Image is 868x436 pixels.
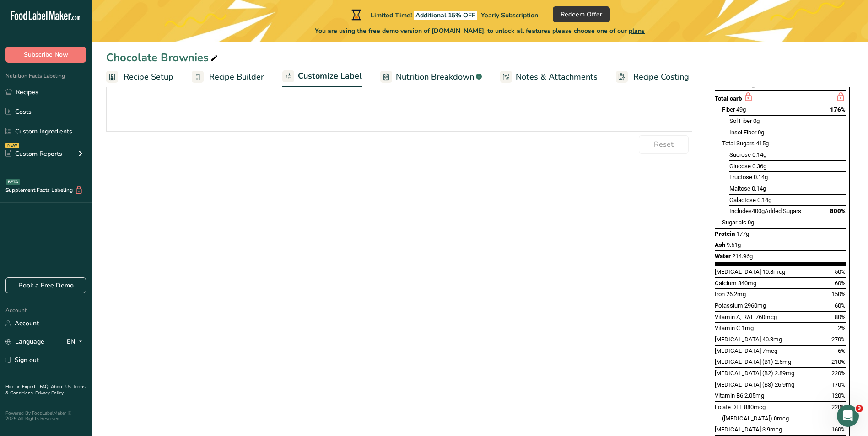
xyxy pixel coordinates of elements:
[715,268,761,275] span: [MEDICAL_DATA]
[729,117,752,124] span: Sol Fiber
[738,280,756,287] span: 840mg
[350,9,538,20] div: Limited Time!
[315,26,645,36] span: You are using the free demo version of [DOMAIN_NAME], to unlock all features please choose one of...
[752,207,765,214] span: 400g
[715,314,754,320] span: Vitamin A, RAE
[835,302,846,309] span: 60%
[726,291,746,298] span: 26.2mg
[729,174,752,181] span: Fructose
[553,6,610,22] button: Redeem Offer
[722,140,755,147] span: Total Sugars
[736,81,755,88] span: 135mg
[106,49,220,66] div: Chocolate Brownies
[752,151,766,158] span: 0.14g
[835,268,846,275] span: 50%
[715,230,735,237] span: Protein
[5,143,19,148] div: NEW
[124,71,173,83] span: Recipe Setup
[736,230,749,237] span: 177g
[729,197,756,203] span: Galactose
[715,381,773,388] span: [MEDICAL_DATA] (B3)
[753,117,760,124] span: 0g
[835,314,846,320] span: 80%
[775,358,791,365] span: 2.5mg
[744,392,764,399] span: 2.05mg
[830,207,846,214] span: 800%
[736,106,746,113] span: 49g
[6,179,20,185] div: BETA
[380,67,482,87] a: Nutrition Breakdown
[715,280,737,287] span: Calcium
[715,95,742,102] span: Total carb
[715,370,773,377] span: [MEDICAL_DATA] (B2)
[209,71,264,83] span: Recipe Builder
[715,392,743,399] span: Vitamin B6
[838,347,846,354] span: 6%
[500,67,598,87] a: Notes & Attachments
[831,381,846,388] span: 170%
[830,106,846,113] span: 176%
[762,268,785,275] span: 10.8mcg
[715,358,773,365] span: [MEDICAL_DATA] (B1)
[5,277,86,293] a: Book a Free Demo
[831,392,846,399] span: 120%
[639,135,689,154] button: Reset
[754,174,768,181] span: 0.14g
[35,390,64,396] a: Privacy Policy
[774,415,789,422] span: 0mcg
[752,185,766,192] span: 0.14g
[298,70,362,82] span: Customize Label
[722,106,735,113] span: Fiber
[729,185,750,192] span: Maltose
[729,163,751,170] span: Glucose
[715,302,743,309] span: Potassium
[51,383,73,390] a: About Us .
[282,66,362,88] a: Customize Label
[5,47,86,63] button: Subscribe Now
[5,410,86,421] div: Powered By FoodLabelMaker © 2025 All Rights Reserved
[744,302,766,309] span: 2960mg
[742,324,754,331] span: 1mg
[5,334,44,350] a: Language
[727,241,741,248] span: 9.51g
[755,314,777,320] span: 760mcg
[516,71,598,83] span: Notes & Attachments
[775,370,794,377] span: 2.89mg
[762,336,782,343] span: 40.3mg
[837,405,859,427] iframe: Intercom live chat
[729,207,801,214] span: Includes Added Sugars
[748,219,754,226] span: 0g
[24,50,68,59] span: Subscribe Now
[831,370,846,377] span: 220%
[715,426,761,433] span: [MEDICAL_DATA]
[5,149,62,159] div: Custom Reports
[762,426,782,433] span: 3.9mcg
[729,151,751,158] span: Sucrose
[744,404,766,410] span: 880mcg
[715,347,761,354] span: [MEDICAL_DATA]
[654,139,674,150] span: Reset
[715,291,725,298] span: Iron
[633,71,689,83] span: Recipe Costing
[40,383,51,390] a: FAQ .
[835,280,846,287] span: 60%
[396,71,474,83] span: Nutrition Breakdown
[752,163,766,170] span: 0.36g
[757,197,771,203] span: 0.14g
[722,415,772,422] span: ([MEDICAL_DATA])
[762,347,777,354] span: 7mcg
[5,383,86,396] a: Terms & Conditions .
[715,336,761,343] span: [MEDICAL_DATA]
[715,253,731,260] span: Water
[106,67,173,87] a: Recipe Setup
[831,358,846,365] span: 210%
[722,219,746,226] span: Sugar alc
[756,140,769,147] span: 415g
[837,81,846,88] span: 6%
[5,383,38,390] a: Hire an Expert .
[715,324,740,331] span: Vitamin C
[831,404,846,410] span: 220%
[831,426,846,433] span: 160%
[729,129,756,136] span: Insol Fiber
[758,129,764,136] span: 0g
